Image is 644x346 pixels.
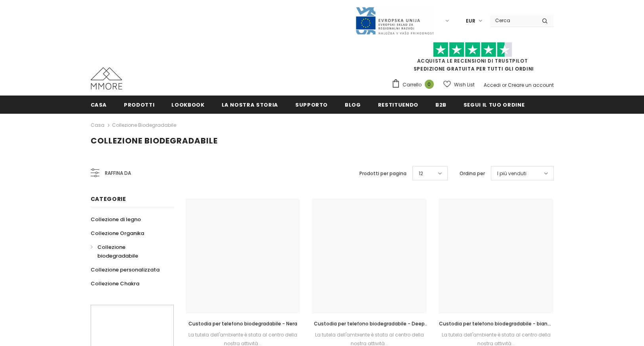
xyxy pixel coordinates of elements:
a: Custodia per telefono biodegradabile - bianco naturale [439,319,553,328]
a: Casa [91,120,104,130]
span: Collezione biodegradabile [91,135,218,146]
a: Collezione biodegradabile [112,122,176,128]
a: Restituendo [378,96,418,113]
label: Ordina per [460,170,485,178]
a: Custodia per telefono biodegradabile - Deep Sea Blue [312,319,427,328]
a: Acquista le recensioni di TrustPilot [417,57,528,64]
span: Collezione biodegradabile [97,243,138,260]
a: La nostra storia [222,96,278,113]
span: Casa [91,101,107,109]
span: 0 [425,80,434,89]
span: Collezione di legno [91,216,141,223]
span: Custodia per telefono biodegradabile - Deep Sea Blue [314,320,428,336]
span: Wish List [454,81,475,89]
a: Collezione Organika [91,226,144,240]
span: Collezione personalizzata [91,266,160,273]
span: Segui il tuo ordine [464,101,524,109]
a: Casa [91,96,107,113]
a: supporto [295,96,328,113]
span: SPEDIZIONE GRATUITA PER TUTTI GLI ORDINI [391,46,554,72]
span: La nostra storia [222,101,278,109]
span: Lookbook [171,101,204,109]
span: Collezione Organika [91,229,144,237]
img: Javni Razpis [355,6,434,35]
a: Wish List [443,78,475,92]
span: Collezione Chakra [91,280,139,287]
a: Creare un account [508,82,554,88]
a: B2B [435,96,446,113]
a: Javni Razpis [355,17,434,24]
span: or [502,82,507,88]
span: Blog [345,101,361,109]
a: Collezione Chakra [91,277,139,291]
span: Raffina da [105,169,131,178]
span: I più venduti [497,170,526,178]
a: Prodotti [124,96,154,113]
span: Restituendo [378,101,418,109]
img: Casi MMORE [91,67,122,90]
span: Categorie [91,195,126,203]
span: Custodia per telefono biodegradabile - Nera [188,320,297,327]
span: 12 [419,170,423,178]
a: Segui il tuo ordine [464,96,524,113]
span: supporto [295,101,328,109]
a: Custodia per telefono biodegradabile - Nera [186,319,300,328]
a: Carrello 0 [391,79,438,91]
a: Blog [345,96,361,113]
input: Search Site [490,15,536,26]
span: Custodia per telefono biodegradabile - bianco naturale [439,320,553,336]
a: Accedi [484,82,501,88]
a: Collezione di legno [91,212,141,226]
span: B2B [435,101,446,109]
a: Collezione biodegradabile [91,240,165,263]
a: Collezione personalizzata [91,263,160,277]
img: Fidati di Pilot Stars [433,42,512,57]
span: EUR [466,17,475,25]
label: Prodotti per pagina [359,170,407,178]
span: Carrello [403,81,422,89]
span: Prodotti [124,101,154,109]
a: Lookbook [171,96,204,113]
